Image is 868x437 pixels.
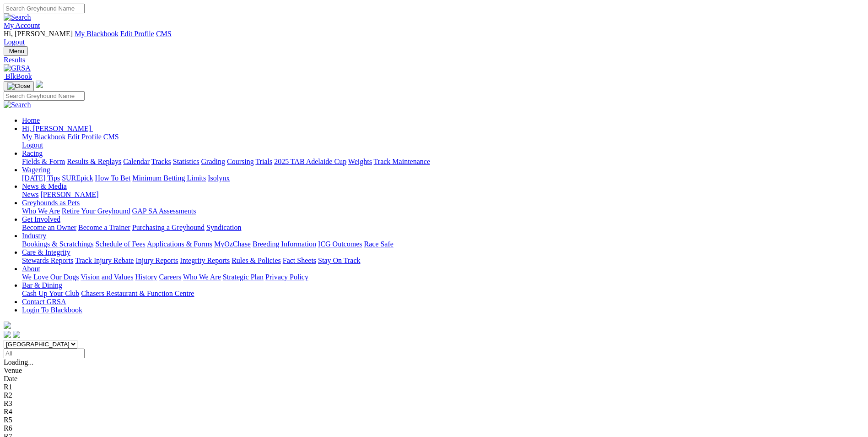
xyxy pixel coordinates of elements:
a: Schedule of Fees [95,240,145,248]
a: Integrity Reports [180,257,230,264]
img: Close [7,82,30,90]
a: Track Injury Rebate [75,257,134,264]
a: Logout [4,38,25,46]
img: logo-grsa-white.png [4,322,11,329]
span: Hi, [PERSON_NAME] [22,125,91,132]
div: News & Media [22,191,864,199]
span: Loading... [4,358,33,366]
a: Applications & Forms [147,240,212,248]
div: Care & Integrity [22,257,864,265]
img: twitter.svg [13,331,20,338]
div: Wagering [22,174,864,182]
span: BlkBook [5,72,32,80]
a: Syndication [206,224,241,231]
a: Become an Owner [22,224,76,231]
div: Date [4,375,864,383]
a: My Account [4,22,40,29]
a: Statistics [173,158,199,165]
a: Injury Reports [135,257,178,264]
a: Cash Up Your Club [22,290,79,297]
a: Track Maintenance [374,158,430,165]
button: Toggle navigation [4,46,28,56]
div: Bar & Dining [22,290,864,298]
div: R2 [4,391,864,399]
a: Bookings & Scratchings [22,240,93,248]
a: Privacy Policy [265,273,308,281]
a: CMS [103,133,119,141]
a: Careers [159,273,181,281]
a: My Blackbook [75,30,119,38]
a: Purchasing a Greyhound [132,224,205,231]
div: R1 [4,383,864,391]
input: Search [4,91,85,101]
img: Search [4,101,31,109]
a: About [22,265,40,273]
a: My Blackbook [22,133,66,141]
div: About [22,273,864,281]
a: Weights [348,158,372,165]
a: [DATE] Tips [22,174,60,182]
a: Vision and Values [81,273,133,281]
a: ICG Outcomes [318,240,362,248]
a: Trials [255,158,272,165]
a: Isolynx [208,174,230,182]
a: Become a Trainer [78,224,130,231]
a: Industry [22,232,46,240]
img: logo-grsa-white.png [36,81,43,88]
div: R4 [4,408,864,416]
a: Retire Your Greyhound [62,207,130,215]
a: Greyhounds as Pets [22,199,80,207]
a: Contact GRSA [22,298,66,306]
div: R3 [4,399,864,408]
div: Racing [22,158,864,166]
input: Search [4,4,85,13]
a: 2025 TAB Adelaide Cup [274,158,346,165]
a: Bar & Dining [22,281,62,289]
a: MyOzChase [214,240,251,248]
a: Edit Profile [68,133,102,141]
a: CMS [156,30,172,38]
a: Strategic Plan [223,273,264,281]
div: Greyhounds as Pets [22,207,864,215]
a: SUREpick [62,174,93,182]
img: GRSA [4,64,31,72]
a: Edit Profile [120,30,154,38]
div: Venue [4,366,864,375]
a: BlkBook [4,72,32,80]
a: Fields & Form [22,158,65,165]
a: [PERSON_NAME] [40,191,98,198]
a: GAP SA Assessments [132,207,196,215]
input: Select date [4,349,85,358]
a: We Love Our Dogs [22,273,79,281]
a: News & Media [22,182,67,190]
div: My Account [4,30,864,46]
a: Fact Sheets [283,257,316,264]
a: Home [22,116,40,124]
a: Stewards Reports [22,257,73,264]
img: Search [4,13,31,22]
a: News [22,191,38,198]
a: Rules & Policies [232,257,281,264]
span: Menu [9,48,24,55]
a: Breeding Information [253,240,316,248]
div: R5 [4,416,864,424]
div: Hi, [PERSON_NAME] [22,133,864,149]
a: Care & Integrity [22,248,70,256]
a: Chasers Restaurant & Function Centre [81,290,194,297]
div: Results [4,56,864,64]
a: Who We Are [22,207,60,215]
a: History [135,273,157,281]
a: Calendar [123,158,150,165]
a: Racing [22,149,43,157]
a: Get Involved [22,215,60,223]
div: Industry [22,240,864,248]
div: Get Involved [22,224,864,232]
a: Results & Replays [67,158,121,165]
a: How To Bet [95,174,131,182]
div: R6 [4,424,864,432]
a: Logout [22,141,43,149]
a: Wagering [22,166,50,174]
img: facebook.svg [4,331,11,338]
a: Minimum Betting Limits [132,174,206,182]
span: Hi, [PERSON_NAME] [4,30,73,38]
